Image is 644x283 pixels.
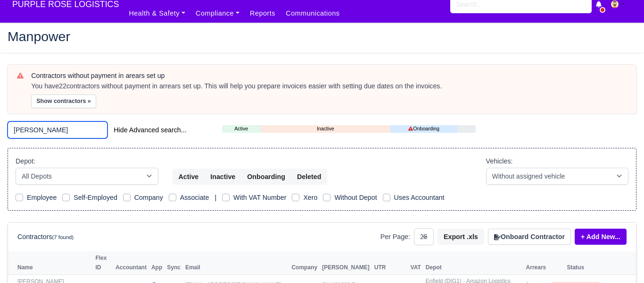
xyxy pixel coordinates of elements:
button: Onboard Contractor [488,229,571,245]
th: Depot [423,251,524,274]
button: Onboarding [241,169,291,185]
a: Active [222,125,261,133]
button: Active [173,169,205,185]
th: Arrears [524,251,549,274]
a: Communications [281,4,345,23]
strong: 22 [59,82,66,90]
div: + Add New... [571,229,627,245]
button: Hide Advanced search... [107,122,192,138]
a: + Add New... [575,229,627,245]
input: Search (by name, email, transporter id) ... [8,121,107,138]
label: With VAT Number [233,192,286,203]
iframe: Chat Widget [597,238,644,283]
a: Reports [245,4,281,23]
div: Manpower [0,22,644,53]
button: Export .xls [438,229,484,245]
th: App [149,251,165,274]
label: Vehicles: [486,156,513,167]
a: Health & Safety [124,4,190,23]
th: Name [8,251,93,274]
label: Associate [180,192,209,203]
label: Uses Accountant [394,192,445,203]
button: Show contractors » [31,94,96,108]
label: Depot: [16,156,35,167]
a: Inactive [261,125,390,133]
th: Flex ID [93,251,113,274]
label: Company [134,192,163,203]
label: Xero [303,192,317,203]
div: You have contractors without payment in arrears set up. This will help you prepare invoices easie... [31,82,627,91]
small: (7 found) [52,234,74,240]
label: Without Depot [334,192,377,203]
span: | [215,194,216,201]
a: Onboarding [390,125,457,133]
label: Per Page: [380,232,410,242]
th: Company [289,251,320,274]
button: Deleted [291,169,327,185]
th: VAT [408,251,423,274]
th: Accountant [113,251,149,274]
button: Inactive [204,169,241,185]
h2: Manpower [8,30,636,43]
h6: Contractors without payment in arears set up [31,72,627,80]
th: Sync [165,251,183,274]
label: Employee [27,192,57,203]
label: Self-Employed [74,192,117,203]
th: UTR [372,251,408,274]
th: Email [183,251,289,274]
th: [PERSON_NAME] [320,251,372,274]
h6: Contractors [17,233,74,241]
th: Status [549,251,602,274]
a: Compliance [190,4,245,23]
